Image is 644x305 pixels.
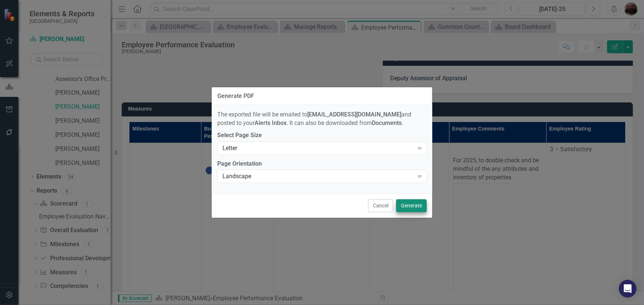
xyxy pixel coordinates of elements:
div: Letter [222,144,414,152]
button: Generate [396,199,427,212]
label: Select Page Size [217,131,427,140]
strong: Alerts Inbox [255,119,287,126]
div: Generate PDF [217,93,254,99]
strong: Documents [372,119,402,126]
label: Page Orientation [217,160,427,168]
button: Cancel [368,199,393,212]
span: The exported file will be emailed to and posted to your . It can also be downloaded from . [217,111,411,126]
div: Landscape [222,172,414,181]
div: Open Intercom Messenger [619,280,637,298]
strong: [EMAIL_ADDRESS][DOMAIN_NAME] [307,111,401,118]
